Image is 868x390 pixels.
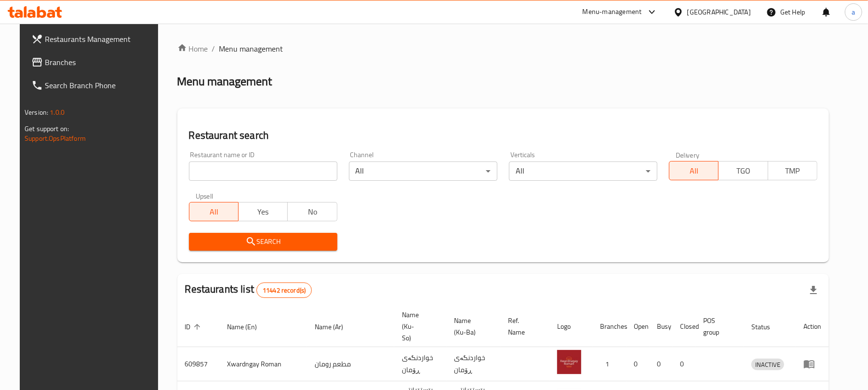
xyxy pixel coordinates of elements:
[751,359,784,370] div: INACTIVE
[802,279,825,302] div: Export file
[673,347,696,381] td: 0
[189,202,239,221] button: All
[627,306,650,347] th: Open
[768,161,817,180] button: TMP
[177,43,829,54] nav: breadcrumb
[25,132,86,145] a: Support.OpsPlatform
[772,164,814,178] span: TMP
[402,309,435,344] span: Name (Ku-So)
[212,43,215,54] li: /
[796,306,829,347] th: Action
[287,202,337,221] button: No
[627,347,650,381] td: 0
[189,128,817,143] h2: Restaurant search
[673,164,715,178] span: All
[177,347,220,381] td: 609857
[227,321,270,333] span: Name (En)
[25,122,69,135] span: Get support on:
[24,74,165,97] a: Search Branch Phone
[549,306,593,347] th: Logo
[509,161,657,181] div: All
[189,233,337,251] button: Search
[593,306,627,347] th: Branches
[256,282,312,298] div: Total records count
[177,43,208,54] a: Home
[650,306,673,347] th: Busy
[349,161,497,181] div: All
[220,347,307,381] td: Xwardngay Roman
[242,205,284,219] span: Yes
[673,306,696,347] th: Closed
[718,161,768,180] button: TGO
[196,192,214,199] label: Upsell
[751,359,784,370] span: INACTIVE
[24,51,165,74] a: Branches
[447,347,501,381] td: خواردنگەی ڕۆمان
[257,286,311,295] span: 11442 record(s)
[722,164,764,178] span: TGO
[238,202,288,221] button: Yes
[185,282,312,298] h2: Restaurants list
[315,321,356,333] span: Name (Ar)
[508,315,538,338] span: Ref. Name
[219,43,283,54] span: Menu management
[292,205,333,219] span: No
[650,347,673,381] td: 0
[803,358,821,370] div: Menu
[676,151,700,158] label: Delivery
[25,106,48,119] span: Version:
[189,161,337,181] input: Search for restaurant name or ID..
[593,347,627,381] td: 1
[687,7,751,17] div: [GEOGRAPHIC_DATA]
[704,315,732,338] span: POS group
[50,106,65,119] span: 1.0.0
[852,7,855,17] span: a
[669,161,719,180] button: All
[751,321,783,333] span: Status
[583,6,642,18] div: Menu-management
[45,56,157,68] span: Branches
[193,205,235,219] span: All
[307,347,394,381] td: مطعم رومان
[394,347,447,381] td: خواردنگەی ڕۆمان
[185,321,203,333] span: ID
[177,74,272,89] h2: Menu management
[45,33,157,45] span: Restaurants Management
[557,350,581,374] img: Xwardngay Roman
[24,27,165,51] a: Restaurants Management
[454,315,489,338] span: Name (Ku-Ba)
[197,236,330,248] span: Search
[45,80,157,91] span: Search Branch Phone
